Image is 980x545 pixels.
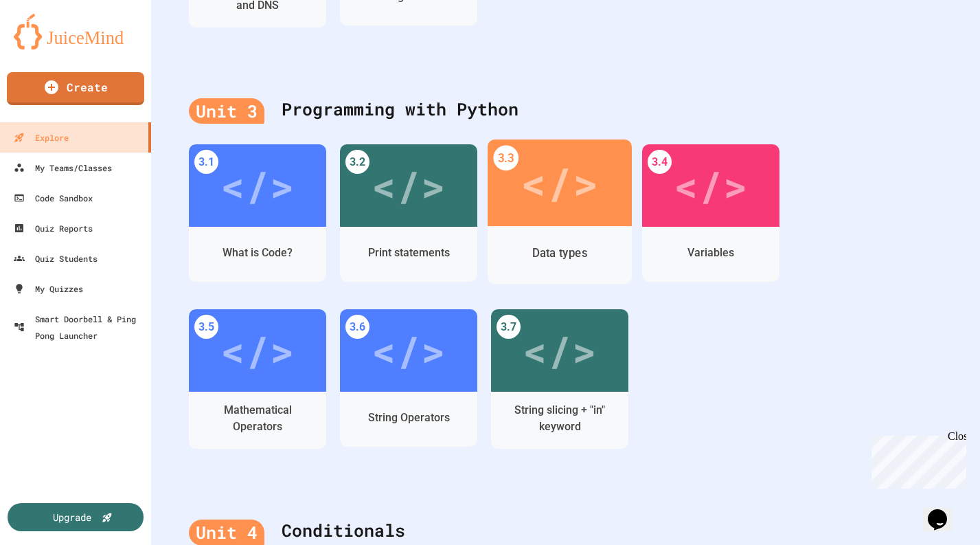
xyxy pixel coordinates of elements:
div: String slicing + "in" keyword [501,402,618,435]
div: Quiz Reports [14,220,93,236]
div: 3.7 [497,315,521,339]
div: </> [372,320,446,381]
div: </> [220,320,295,381]
div: Variables [687,245,734,261]
div: Print statements [368,245,450,261]
div: Mathematical Operators [199,402,316,435]
iframe: chat widget [922,490,966,531]
div: Programming with Python [189,82,942,137]
img: logo-orange.svg [14,14,137,49]
div: </> [220,155,295,216]
div: 3.5 [194,315,218,339]
div: </> [674,155,748,216]
div: Code Sandbox [14,190,93,206]
iframe: chat widget [866,430,966,489]
div: Smart Doorbell & Ping Pong Launcher [14,311,146,344]
div: Explore [14,129,69,146]
div: </> [521,151,598,216]
div: My Quizzes [14,280,83,297]
div: Upgrade [53,510,91,524]
div: What is Code? [223,245,293,261]
div: Data types [532,245,587,262]
div: Chat with us now!Close [5,5,95,87]
div: 3.6 [345,315,369,339]
div: Unit 3 [189,98,264,124]
div: </> [372,155,446,216]
div: String Operators [368,410,450,426]
div: My Teams/Classes [14,159,112,176]
div: Quiz Students [14,250,98,267]
div: 3.3 [493,146,519,171]
div: 3.2 [345,150,369,174]
div: 3.1 [194,150,218,174]
a: Create [7,72,144,105]
div: </> [523,320,597,381]
div: 3.4 [648,150,672,174]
